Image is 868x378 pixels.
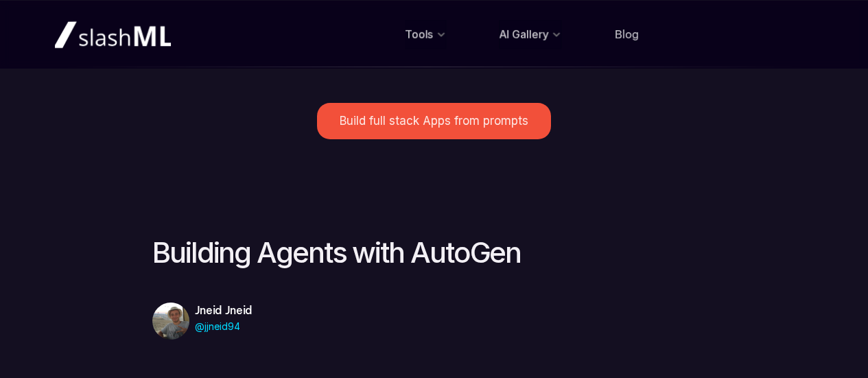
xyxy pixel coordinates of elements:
[195,303,288,318] p: Jneid Jneid
[500,23,548,45] p: AI Gallery
[405,23,433,45] p: Tools
[340,114,528,128] p: Build full stack Apps from prompts
[317,103,551,139] a: Build full stack Apps from prompts
[195,317,288,336] p: @jjneid94
[615,27,638,41] a: Blog
[152,235,521,270] a: Building Agents with AutoGen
